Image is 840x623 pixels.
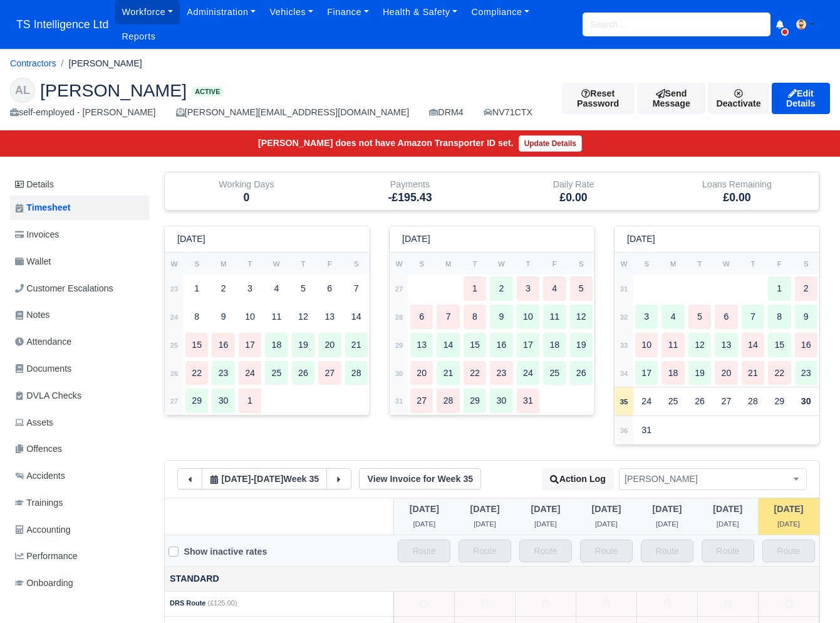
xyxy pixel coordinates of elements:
[464,333,486,357] div: 15
[723,260,730,268] small: W
[437,361,459,385] div: 21
[338,191,482,204] h5: -£195.43
[185,305,208,329] div: 8
[591,504,621,514] span: 3 days ago
[795,276,817,301] div: 2
[10,276,149,301] a: Customer Escalations
[10,78,35,103] div: AL
[292,305,314,329] div: 12
[516,591,576,616] td: 2025-08-26 Not Editable
[354,260,359,268] small: S
[248,260,252,268] small: T
[619,468,807,490] span: Abel Ionatan Luca
[635,389,658,414] div: 24
[239,305,261,329] div: 10
[212,305,234,329] div: 9
[576,591,637,616] td: 2025-08-27 Not Editable
[171,260,178,268] small: W
[688,305,711,329] div: 5
[15,335,71,349] span: Attendance
[239,361,261,385] div: 24
[715,389,737,414] div: 27
[644,260,649,268] small: S
[715,305,737,329] div: 6
[474,520,496,528] span: 5 days ago
[10,330,149,354] a: Attendance
[328,260,332,268] small: F
[635,418,658,442] div: 31
[273,260,280,268] small: W
[490,333,512,357] div: 16
[56,56,142,71] li: [PERSON_NAME]
[170,599,205,607] strong: DRS Route
[531,504,560,514] span: 4 days ago
[359,468,481,490] a: View Invoice for Week 35
[10,437,149,461] a: Offences
[176,105,410,120] div: [PERSON_NAME][EMAIL_ADDRESS][DOMAIN_NAME]
[10,196,149,220] a: Timesheet
[15,254,51,269] span: Wallet
[621,260,628,268] small: W
[328,172,492,210] div: Payments
[265,333,288,357] div: 18
[10,357,149,381] a: Documents
[484,105,532,120] a: NV71CTX
[419,260,424,268] small: S
[410,389,433,413] div: 27
[184,545,267,559] label: Show inactive rates
[170,342,179,349] strong: 25
[437,333,459,357] div: 14
[688,361,711,385] div: 19
[697,591,758,616] td: 2025-08-29 Not Editable
[395,313,403,321] strong: 28
[501,177,646,192] div: Daily Rate
[338,177,482,192] div: Payments
[318,305,341,329] div: 13
[15,496,63,510] span: Trainings
[702,540,754,562] input: Route
[413,520,435,528] span: 6 days ago
[10,12,115,37] span: TS Intelligence Ltd
[742,305,764,329] div: 7
[402,234,430,244] h6: [DATE]
[165,172,328,210] div: Working Days
[239,333,261,357] div: 17
[15,523,71,537] span: Accounting
[15,469,65,483] span: Accidents
[665,177,809,192] div: Loans Remaining
[174,177,319,192] div: Working Days
[254,474,283,484] span: 2 hours from now
[10,518,149,542] a: Accounting
[635,305,658,329] div: 3
[265,361,288,385] div: 25
[15,549,78,563] span: Performance
[265,305,288,329] div: 11
[10,411,149,435] a: Assets
[174,191,319,204] h5: 0
[10,249,149,274] a: Wallet
[10,384,149,408] a: DVLA Checks
[708,83,769,114] div: Deactivate
[410,333,433,357] div: 13
[15,389,81,403] span: DVLA Checks
[768,389,791,414] div: 29
[637,83,705,114] a: Send Message
[795,333,817,357] div: 16
[490,276,512,301] div: 2
[445,260,451,268] small: M
[212,276,234,301] div: 2
[221,474,251,484] span: 6 days ago
[15,201,70,215] span: Timesheet
[395,342,403,349] strong: 29
[795,361,817,385] div: 23
[543,333,566,357] div: 18
[170,397,179,405] strong: 27
[15,281,113,296] span: Customer Escalations
[620,427,628,434] strong: 36
[398,540,450,562] input: Route
[620,398,628,406] strong: 35
[635,361,658,385] div: 17
[220,260,226,268] small: M
[656,520,678,528] span: 2 days ago
[655,172,819,210] div: Loans Remaining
